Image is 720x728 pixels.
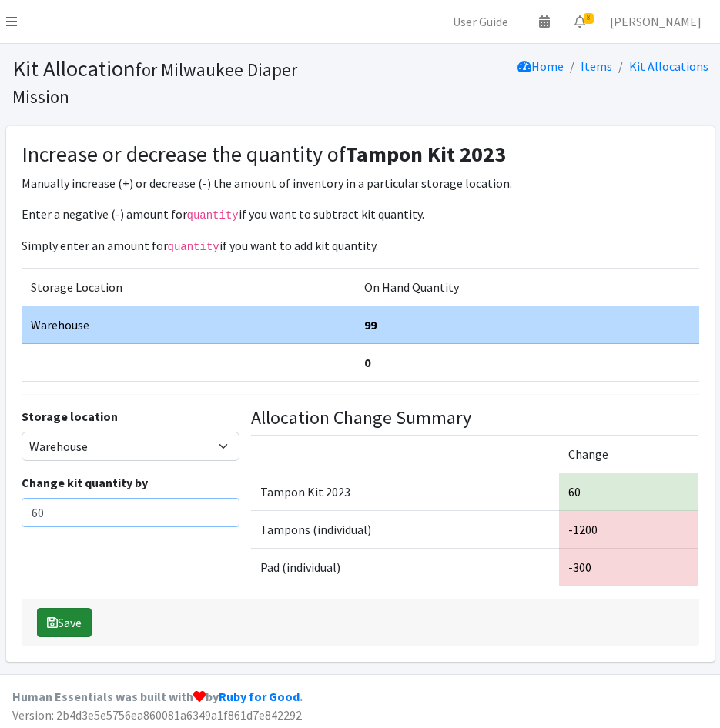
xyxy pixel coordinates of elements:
[251,511,559,549] td: Tampons (individual)
[559,511,698,549] td: -1200
[598,6,714,37] a: [PERSON_NAME]
[364,317,377,332] strong: 99
[168,241,219,253] code: quantity
[559,473,698,511] td: 60
[22,407,118,426] label: Storage location
[22,306,356,343] td: Warehouse
[37,608,92,637] button: Save
[22,236,699,255] p: Simply enter an amount for if you want to add kit quantity.
[346,140,506,168] strong: Tampon Kit 2023
[12,707,302,723] span: Version: 2b4d3e5e5756ea860081a6349a1f861d7e842292
[22,174,699,192] p: Manually increase (+) or decrease (-) the amount of inventory in a particular storage location.
[22,142,699,168] h3: Increase or decrease the quantity of
[559,549,698,586] td: -300
[517,58,564,74] a: Home
[12,55,355,109] h1: Kit Allocation
[219,689,300,704] a: Ruby for Good
[251,549,559,586] td: Pad (individual)
[12,58,297,108] small: for Milwaukee Diaper Mission
[22,473,148,492] label: Change kit quantity by
[22,268,356,306] td: Storage Location
[559,436,698,473] td: Change
[629,58,708,74] a: Kit Allocations
[440,6,521,37] a: User Guide
[22,205,699,224] p: Enter a negative (-) amount for if you want to subtract kit quantity.
[187,209,239,222] code: quantity
[251,473,559,511] td: Tampon Kit 2023
[584,13,594,24] span: 8
[251,407,699,429] h4: Allocation Change Summary
[355,268,698,306] td: On Hand Quantity
[581,58,612,74] a: Items
[364,355,370,370] strong: 0
[12,689,303,704] strong: Human Essentials was built with by .
[562,6,598,37] a: 8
